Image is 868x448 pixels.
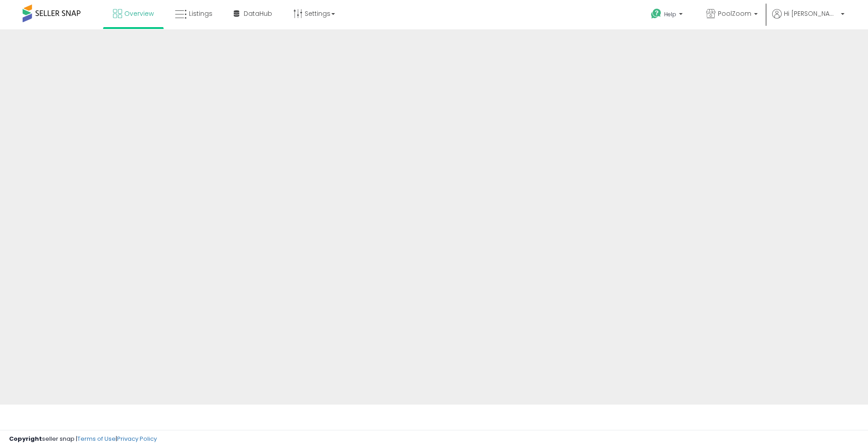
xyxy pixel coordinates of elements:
[244,9,272,18] span: DataHub
[784,9,838,18] span: Hi [PERSON_NAME]
[651,8,662,19] i: Get Help
[124,9,154,18] span: Overview
[664,10,676,18] span: Help
[189,9,212,18] span: Listings
[644,1,692,29] a: Help
[772,9,844,29] a: Hi [PERSON_NAME]
[718,9,751,18] span: PoolZoom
